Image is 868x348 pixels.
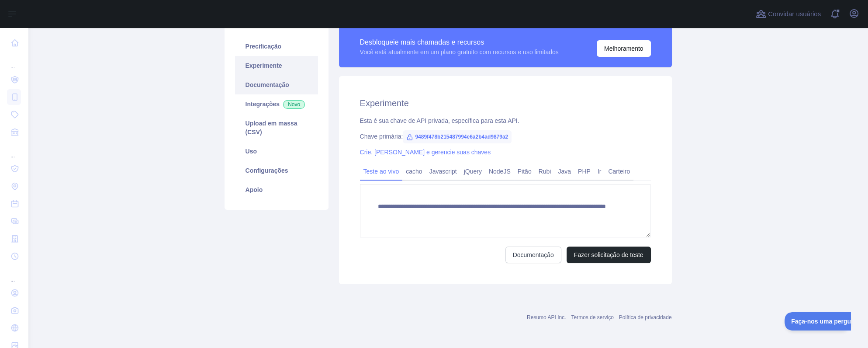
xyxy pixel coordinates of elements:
span: Novo [283,100,305,109]
a: Documentação [235,75,318,94]
a: Resumo API Inc. [527,314,566,320]
a: Pitão [514,164,535,178]
a: IntegraçõesNovo [235,94,318,114]
div: Você está atualmente em um plano gratuito com recursos e uso limitados [360,48,559,56]
h2: Experimente [360,97,651,109]
div: ... [7,142,21,159]
font: Esta é sua chave de API privada, específica para esta API. [360,117,519,124]
a: Experimente [235,56,318,75]
a: cacho [402,164,425,178]
div: Desbloqueie mais chamadas e recursos [360,37,559,48]
span: 9489f478b215487994e6a2b4ad9879a2 [403,130,512,143]
a: jQuery [460,164,485,178]
a: Apoio [235,180,318,199]
a: NodeJS [485,164,514,178]
a: Javascript [426,164,460,178]
a: Ir [594,164,605,178]
a: Java [554,164,574,178]
span: Convidar usuários [768,9,821,19]
button: Melhoramento [597,40,651,57]
div: ... [7,52,21,70]
a: Carteiro [605,164,633,178]
a: Crie, [PERSON_NAME] e gerencie suas chaves [360,149,491,156]
button: Fazer solicitação de teste [567,247,651,263]
a: Uso [235,142,318,161]
a: Documentação [505,247,561,263]
iframe: Toggle Customer Support [785,312,851,331]
button: Convidar usuários [754,7,823,21]
a: Teste ao vivo [360,164,403,178]
a: PHP [574,164,594,178]
a: Precificação [235,37,318,56]
a: Rubi [535,164,555,178]
a: Termos de serviço [571,314,613,320]
a: Configurações [235,161,318,180]
div: ... [7,266,21,283]
div: Chave primária: [360,132,651,141]
a: Política de privacidade [619,314,672,320]
a: Upload em massa (CSV) [235,114,318,142]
